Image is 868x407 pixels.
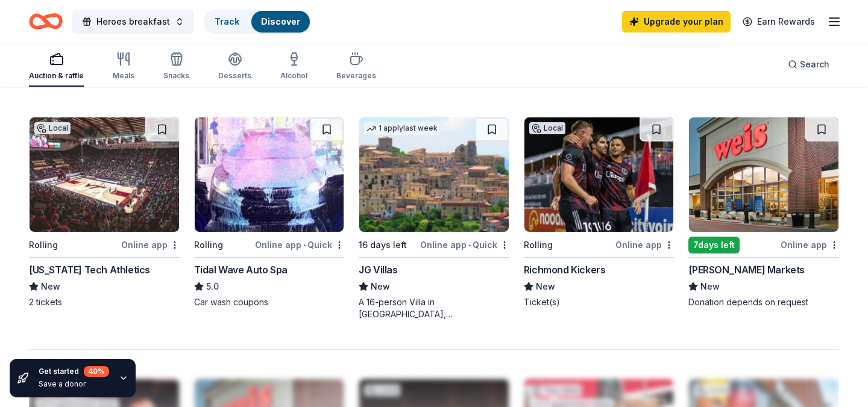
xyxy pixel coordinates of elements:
[303,240,306,250] span: •
[688,117,839,308] a: Image for Weis Markets7days leftOnline app[PERSON_NAME] MarketsNewDonation depends on request
[215,16,239,26] a: Track
[536,279,555,294] span: New
[468,240,471,250] span: •
[204,10,311,34] button: TrackDiscover
[688,237,740,253] div: 7 days left
[41,279,60,294] span: New
[255,237,344,252] div: Online app Quick
[524,238,553,252] div: Rolling
[30,117,179,232] img: Image for Virginia Tech Athletics
[84,366,109,377] div: 40 %
[34,122,71,134] div: Local
[29,238,58,252] div: Rolling
[29,117,180,308] a: Image for Virginia Tech AthleticsLocalRollingOnline app[US_STATE] Tech AthleticsNew2 tickets
[371,279,390,294] span: New
[700,279,720,294] span: New
[359,296,509,320] div: A 16-person Villa in [GEOGRAPHIC_DATA], [GEOGRAPHIC_DATA], [GEOGRAPHIC_DATA] for 7days/6nights (R...
[96,14,170,29] span: Heroes breakfast
[195,117,344,232] img: Image for Tidal Wave Auto Spa
[336,47,376,87] button: Beverages
[359,238,407,252] div: 16 days left
[364,122,440,135] div: 1 apply last week
[261,16,300,26] a: Discover
[800,57,829,72] span: Search
[524,117,674,232] img: Image for Richmond Kickers
[524,263,606,277] div: Richmond Kickers
[39,379,109,389] div: Save a donor
[29,71,84,81] div: Auction & raffle
[688,296,839,308] div: Donation depends on request
[529,122,565,134] div: Local
[420,237,509,252] div: Online app Quick
[218,71,251,81] div: Desserts
[689,117,838,232] img: Image for Weis Markets
[778,52,839,76] button: Search
[524,117,675,308] a: Image for Richmond KickersLocalRollingOnline appRichmond KickersNewTicket(s)
[218,47,251,87] button: Desserts
[622,11,731,33] a: Upgrade your plan
[113,47,134,87] button: Meals
[688,263,805,277] div: [PERSON_NAME] Markets
[29,7,63,36] a: Home
[163,47,189,87] button: Snacks
[194,238,223,252] div: Rolling
[194,117,345,308] a: Image for Tidal Wave Auto SpaRollingOnline app•QuickTidal Wave Auto Spa5.0Car wash coupons
[336,71,376,81] div: Beverages
[29,263,150,277] div: [US_STATE] Tech Athletics
[194,296,345,308] div: Car wash coupons
[194,263,288,277] div: Tidal Wave Auto Spa
[163,71,189,81] div: Snacks
[359,117,509,232] img: Image for JG Villas
[206,279,219,294] span: 5.0
[29,47,84,87] button: Auction & raffle
[121,237,180,252] div: Online app
[280,47,307,87] button: Alcohol
[524,296,675,308] div: Ticket(s)
[72,10,194,34] button: Heroes breakfast
[615,237,674,252] div: Online app
[29,296,180,308] div: 2 tickets
[359,263,397,277] div: JG Villas
[359,117,509,320] a: Image for JG Villas1 applylast week16 days leftOnline app•QuickJG VillasNewA 16-person Villa in [...
[280,71,307,81] div: Alcohol
[39,366,109,377] div: Get started
[113,71,134,81] div: Meals
[781,237,839,252] div: Online app
[735,11,822,33] a: Earn Rewards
